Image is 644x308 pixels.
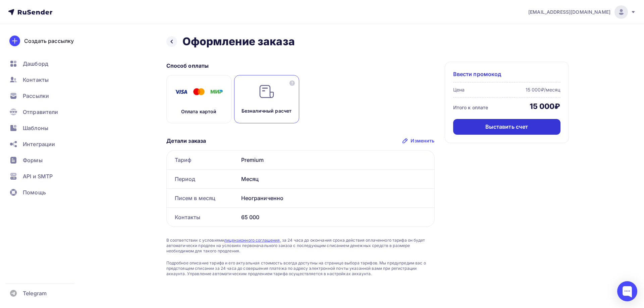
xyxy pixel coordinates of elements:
[238,208,434,227] div: 65 000
[166,238,435,254] span: В соответствии с условиями , за 24 часа до окончания срока действия оплаченного тарифа он будет а...
[23,60,48,68] span: Дашборд
[166,137,206,145] p: Детали заказа
[182,35,295,48] h2: Оформление заказа
[23,172,53,180] span: API и SMTP
[23,92,49,100] span: Рассылки
[238,170,434,188] div: Месяц
[5,89,85,103] a: Рассылки
[23,124,48,132] span: Шаблоны
[167,170,238,188] div: Период
[241,108,292,114] p: Безналичный расчет
[181,108,217,115] p: Оплата картой
[23,156,43,164] span: Формы
[5,73,85,86] a: Контакты
[238,150,434,169] div: Premium
[411,137,434,144] div: Изменить
[5,121,85,135] a: Шаблоны
[167,150,238,169] div: Тариф
[224,238,280,243] a: лицензионного соглашения
[528,9,610,15] span: [EMAIL_ADDRESS][DOMAIN_NAME]
[453,86,465,93] div: Цена
[238,189,434,207] div: Неограниченно
[453,104,488,111] div: Итого к оплате
[485,123,528,131] div: Выставить счет
[23,289,47,297] span: Telegram
[167,208,238,227] div: Контакты
[530,102,560,111] div: 15 000₽
[166,62,435,70] p: Способ оплаты
[5,153,85,167] a: Формы
[526,86,560,93] div: 15 000₽/месяц
[24,37,74,45] div: Создать рассылку
[166,260,435,276] span: Подробное описание тарифа и его актуальная стоимость всегда доступны на странице выбора тарифов. ...
[23,140,55,148] span: Интеграции
[23,108,58,116] span: Отправители
[453,70,501,78] span: Ввести промокод
[5,57,85,70] a: Дашборд
[23,188,46,196] span: Помощь
[167,189,238,207] div: Писем в месяц
[23,76,49,84] span: Контакты
[5,105,85,119] a: Отправители
[528,5,636,19] a: [EMAIL_ADDRESS][DOMAIN_NAME]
